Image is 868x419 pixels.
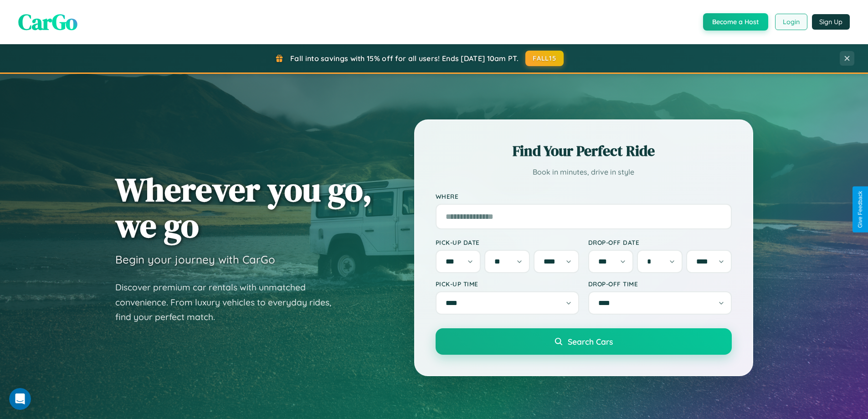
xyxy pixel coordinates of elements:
label: Pick-up Time [436,280,579,288]
label: Where [436,192,732,200]
h1: Wherever you go, we go [115,171,372,243]
span: Search Cars [568,336,613,347]
span: CarGo [18,7,77,37]
label: Drop-off Date [588,238,732,246]
button: Login [775,14,807,30]
p: Book in minutes, drive in style [436,166,732,179]
p: Discover premium car rentals with unmatched convenience. From luxury vehicles to everyday rides, ... [115,280,343,325]
iframe: Intercom live chat [9,388,31,410]
span: Fall into savings with 15% off for all users! Ends [DATE] 10am PT. [290,54,519,63]
div: Give Feedback [857,191,863,228]
h2: Find Your Perfect Ride [436,141,732,161]
button: FALL15 [525,51,564,66]
button: Search Cars [436,328,732,355]
h3: Begin your journey with CarGo [115,253,275,266]
button: Become a Host [703,13,768,31]
label: Pick-up Date [436,238,579,246]
label: Drop-off Time [588,280,732,288]
button: Sign Up [812,14,850,30]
